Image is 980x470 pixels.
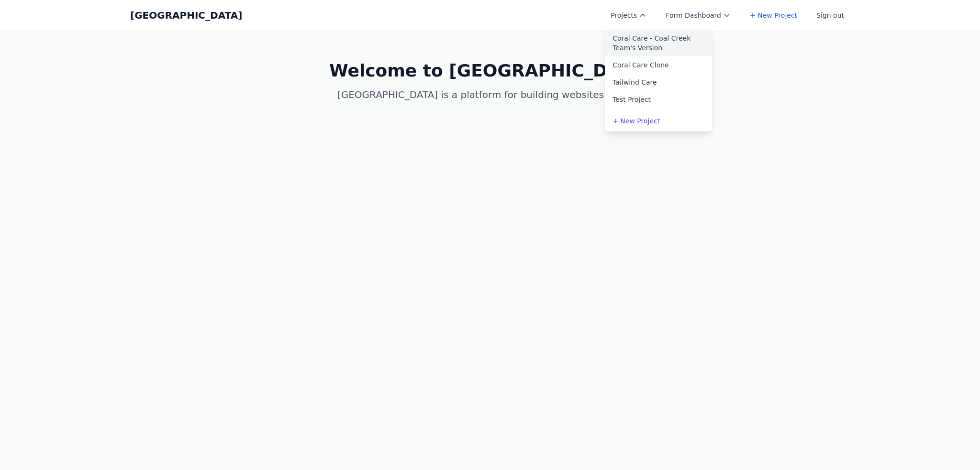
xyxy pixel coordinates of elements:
h1: Welcome to [GEOGRAPHIC_DATA] [306,61,674,80]
a: Coral Care Clone [605,56,712,74]
a: Coral Care - Coal Creek Team's Version [605,30,712,56]
button: Sign out [811,7,850,24]
button: Projects [605,7,652,24]
a: [GEOGRAPHIC_DATA] [130,9,242,22]
a: + New Project [744,7,803,24]
a: Test Project [605,91,712,108]
button: Form Dashboard [660,7,736,24]
a: + New Project [605,112,712,130]
a: Tailwind Care [605,74,712,91]
p: [GEOGRAPHIC_DATA] is a platform for building websites with AI. [306,88,674,101]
